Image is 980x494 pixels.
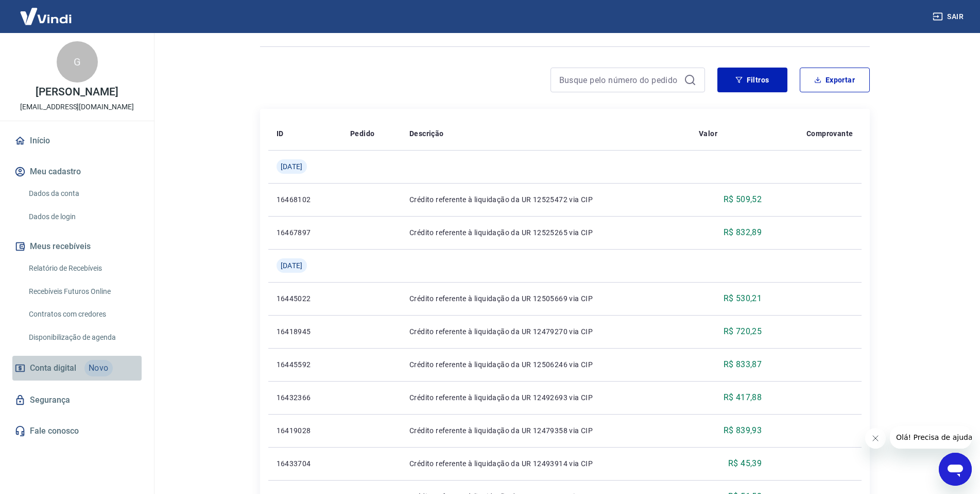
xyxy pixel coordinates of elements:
p: 16445592 [277,359,334,370]
a: Início [12,129,142,152]
span: [DATE] [281,161,303,172]
p: Crédito referente à liquidação da UR 12506246 via CIP [409,359,682,370]
p: Comprovante [806,128,853,139]
img: Vindi [12,1,79,32]
p: Crédito referente à liquidação da UR 12492693 via CIP [409,392,682,403]
p: R$ 45,39 [728,457,762,470]
p: R$ 839,93 [724,424,762,437]
iframe: Botão para abrir a janela de mensagens [939,453,972,486]
button: Sair [931,7,968,26]
span: Olá! Precisa de ajuda? [6,7,87,15]
button: Meu cadastro [12,160,142,183]
span: [DATE] [281,260,303,271]
button: Filtros [717,68,787,92]
a: Relatório de Recebíveis [25,258,142,279]
p: Pedido [350,128,374,139]
iframe: Mensagem da empresa [890,426,972,449]
button: Meus recebíveis [12,235,142,258]
iframe: Fechar mensagem [865,428,886,449]
a: Conta digitalNovo [12,356,142,381]
a: Disponibilização de agenda [25,327,142,348]
a: Contratos com credores [25,304,142,325]
span: Conta digital [30,361,76,375]
p: 16468102 [277,194,334,205]
a: Dados da conta [25,183,142,204]
p: ID [277,128,284,139]
p: 16445022 [277,293,334,304]
a: Recebíveis Futuros Online [25,281,142,302]
div: G [57,41,98,83]
p: R$ 417,88 [724,391,762,404]
p: R$ 832,89 [724,226,762,239]
p: Crédito referente à liquidação da UR 12525265 via CIP [409,227,682,238]
input: Busque pelo número do pedido [559,72,680,88]
p: R$ 833,87 [724,358,762,371]
p: 16433704 [277,458,334,469]
p: Crédito referente à liquidação da UR 12525472 via CIP [409,194,682,205]
a: Segurança [12,389,142,411]
p: 16432366 [277,392,334,403]
p: Descrição [409,128,444,139]
p: R$ 530,21 [724,292,762,305]
p: Crédito referente à liquidação da UR 12479358 via CIP [409,425,682,436]
p: [EMAIL_ADDRESS][DOMAIN_NAME] [20,102,134,112]
span: Novo [84,360,113,376]
p: [PERSON_NAME] [36,87,118,97]
p: R$ 509,52 [724,193,762,206]
a: Fale conosco [12,420,142,442]
p: Valor [699,128,717,139]
p: Crédito referente à liquidação da UR 12479270 via CIP [409,326,682,337]
p: R$ 720,25 [724,325,762,338]
p: Crédito referente à liquidação da UR 12493914 via CIP [409,458,682,469]
p: 16467897 [277,227,334,238]
p: 16418945 [277,326,334,337]
p: Crédito referente à liquidação da UR 12505669 via CIP [409,293,682,304]
button: Exportar [800,68,870,92]
p: 16419028 [277,425,334,436]
a: Dados de login [25,206,142,227]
